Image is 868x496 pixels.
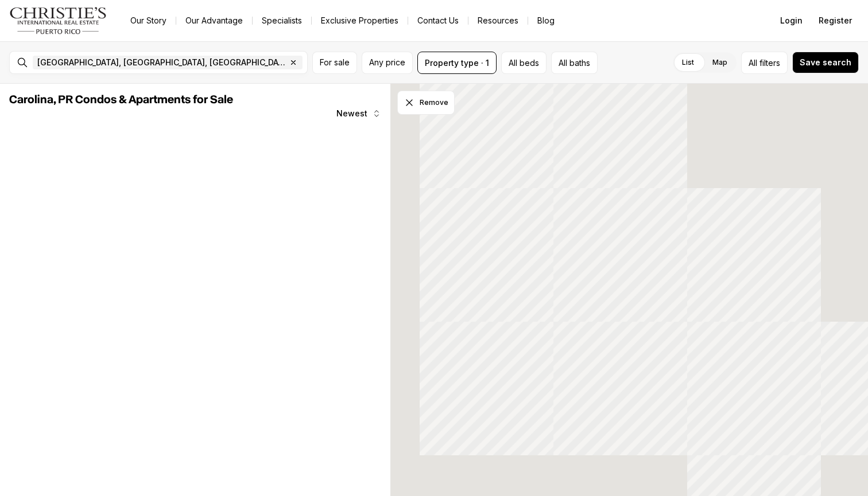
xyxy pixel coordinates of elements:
[369,58,405,67] span: Any price
[397,91,455,115] button: Dismiss drawing
[468,13,528,29] a: Resources
[812,9,859,32] button: Register
[759,57,780,69] span: filters
[320,58,350,67] span: For sale
[501,52,547,74] button: All beds
[312,13,408,29] a: Exclusive Properties
[330,102,388,125] button: Newest
[528,13,564,29] a: Blog
[800,58,851,67] span: Save search
[121,13,176,29] a: Our Story
[176,13,252,29] a: Our Advantage
[703,52,737,73] label: Map
[362,52,413,74] button: Any price
[417,52,497,74] button: Property type · 1
[741,52,788,74] button: Allfilters
[253,13,311,29] a: Specialists
[9,94,233,106] span: Carolina, PR Condos & Apartments for Sale
[773,9,809,32] button: Login
[792,52,859,73] button: Save search
[312,52,357,74] button: For sale
[673,52,703,73] label: List
[780,16,803,25] span: Login
[9,7,107,34] img: logo
[336,109,367,118] span: Newest
[749,57,757,69] span: All
[819,16,852,25] span: Register
[37,58,286,67] span: [GEOGRAPHIC_DATA], [GEOGRAPHIC_DATA], [GEOGRAPHIC_DATA]
[408,13,468,29] button: Contact Us
[551,52,598,74] button: All baths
